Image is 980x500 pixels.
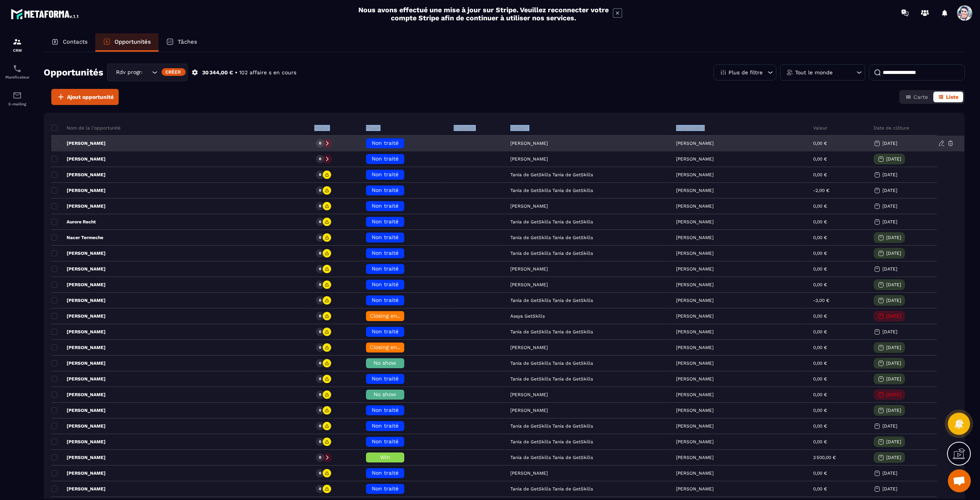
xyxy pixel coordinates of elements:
[795,70,833,75] p: Tout le monde
[2,58,33,85] a: schedulerschedulerPlanificateur
[676,203,714,209] p: [PERSON_NAME]
[813,392,827,397] p: 0,00 €
[886,313,901,319] p: [DATE]
[319,392,321,397] p: 0
[676,298,714,303] p: [PERSON_NAME]
[372,470,399,476] span: Non traité
[51,376,106,382] p: [PERSON_NAME]
[374,360,396,366] span: No show
[676,125,705,131] p: Responsable
[372,375,399,382] span: Non traité
[813,376,827,382] p: 0,00 €
[813,203,827,209] p: 0,00 €
[813,439,827,444] p: 0,00 €
[813,345,827,350] p: 0,00 €
[319,423,321,429] p: 0
[319,361,321,366] p: 0
[51,234,103,241] p: Nacer Termeche
[51,266,106,272] p: [PERSON_NAME]
[319,376,321,382] p: 0
[51,392,106,398] p: [PERSON_NAME]
[813,266,827,272] p: 0,00 €
[886,439,901,444] p: [DATE]
[676,423,714,429] p: [PERSON_NAME]
[813,486,827,492] p: 0,00 €
[202,69,233,76] p: 30 344,00 €
[51,344,106,351] p: [PERSON_NAME]
[676,329,714,334] p: [PERSON_NAME]
[874,125,909,131] p: Date de clôture
[882,172,897,177] p: [DATE]
[370,344,413,350] span: Closing en cours
[114,38,151,45] p: Opportunités
[158,33,205,52] a: Tâches
[886,235,901,240] p: [DATE]
[886,345,901,350] p: [DATE]
[813,361,827,366] p: 0,00 €
[51,470,106,476] p: [PERSON_NAME]
[676,392,714,397] p: [PERSON_NAME]
[813,329,827,334] p: 0,00 €
[51,203,106,209] p: [PERSON_NAME]
[51,423,106,429] p: [PERSON_NAME]
[676,345,714,350] p: [PERSON_NAME]
[372,423,399,429] span: Non traité
[813,125,827,131] p: Valeur
[676,141,714,146] p: [PERSON_NAME]
[319,298,321,303] p: 0
[372,203,399,209] span: Non traité
[882,219,897,225] p: [DATE]
[51,297,106,303] p: [PERSON_NAME]
[319,141,321,146] p: 0
[114,68,142,77] span: Rdv programmé
[676,408,714,413] p: [PERSON_NAME]
[319,251,321,256] p: 0
[882,470,897,476] p: [DATE]
[51,313,106,319] p: [PERSON_NAME]
[882,188,897,193] p: [DATE]
[107,64,188,81] div: Search for option
[370,313,413,319] span: Closing en cours
[11,7,80,21] img: logo
[676,313,714,319] p: [PERSON_NAME]
[51,486,106,492] p: [PERSON_NAME]
[813,172,827,177] p: 0,00 €
[380,454,390,460] span: Win
[813,188,829,193] p: -2,00 €
[51,250,106,256] p: [PERSON_NAME]
[676,439,714,444] p: [PERSON_NAME]
[13,91,22,100] img: email
[319,282,321,287] p: 0
[51,219,96,225] p: Aurore Recht
[676,172,714,177] p: [PERSON_NAME]
[2,102,33,106] p: E-mailing
[813,282,827,287] p: 0,00 €
[813,313,827,319] p: 0,00 €
[676,376,714,382] p: [PERSON_NAME]
[813,219,827,225] p: 0,00 €
[882,203,897,209] p: [DATE]
[67,93,114,101] span: Ajout opportunité
[44,33,95,52] a: Contacts
[886,361,901,366] p: [DATE]
[372,297,399,303] span: Non traité
[372,407,399,413] span: Non traité
[2,31,33,58] a: formationformationCRM
[882,266,897,272] p: [DATE]
[319,313,321,319] p: 0
[676,470,714,476] p: [PERSON_NAME]
[728,70,763,75] p: Plus de filtre
[372,140,399,146] span: Non traité
[51,140,106,146] p: [PERSON_NAME]
[178,38,197,45] p: Tâches
[372,171,399,177] span: Non traité
[319,235,321,240] p: 0
[676,219,714,225] p: [PERSON_NAME]
[142,68,150,77] input: Search for option
[372,438,399,444] span: Non traité
[372,187,399,193] span: Non traité
[882,486,897,492] p: [DATE]
[886,282,901,287] p: [DATE]
[886,408,901,413] p: [DATE]
[51,89,119,105] button: Ajout opportunité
